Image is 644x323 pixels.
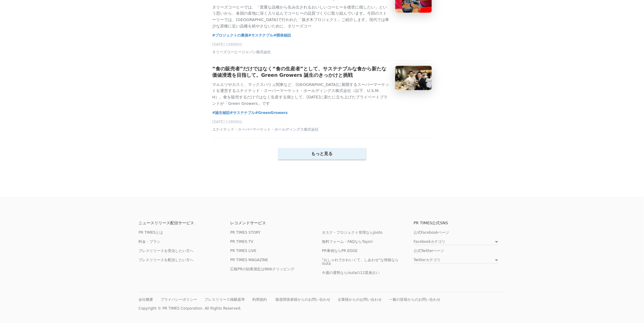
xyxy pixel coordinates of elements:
[389,298,440,302] a: 一般の皆様からのお問い合わせ
[255,110,288,116] a: #GreenGrowers
[212,127,319,132] span: ユナイテッド・スーパーマーケット・ホールディングス株式会社
[212,82,390,107] p: マルエツやカスミ、マックスバリュ関東など、[GEOGRAPHIC_DATA]に展開するスーパーマーケットを運営するユナイテッド・スーパーマーケット・ホールディングス株式会社（以下、U.S.M.H...
[230,249,257,253] a: PR TIMES LIVE
[212,4,390,30] p: タリーズコーヒーでは、「貴重な品種から生み出されるおいしいコーヒーを後世に残したい」という思いから、各国の産地に深く入り込んでコーヒーの品質づくりに取り組んでいます。今回のストーリーでは、[GE...
[161,298,197,302] a: プライバシーポリシー
[414,258,498,264] a: Twitterカテゴリ
[139,249,194,253] a: プレスリリースを受信したい方へ
[139,221,230,225] p: ニュースリリース配信サービス
[322,231,383,235] a: タスク・プロジェクト管理ならJooto
[274,32,291,38] a: #開発秘話
[322,271,380,275] a: 今週の運勢ならisutaの12星座占い
[275,298,330,302] a: 報道関係者様からのお問い合わせ
[414,249,444,253] a: 公式Twitterページ
[248,32,274,38] a: #サステナブル
[205,298,245,302] a: プレスリリース掲載基準
[139,258,194,262] a: プレスリリースを配信したい方へ
[139,240,161,244] a: 料金・プラン
[230,258,268,262] a: PR TIMES MAGAZINE
[139,231,163,235] a: PR TIMESとは
[414,240,498,245] a: Facebookカテゴリ
[322,258,399,266] a: "おしゃれでかわいくて、しあわせ"な情報ならisuta
[322,249,358,253] a: PR事例ならPR EDGE
[414,231,449,235] a: 公式Facebookページ
[230,240,253,244] a: PR TIMES TV
[212,119,432,125] p: [DATE] 11時00分
[212,42,432,47] p: [DATE] 15時00分
[212,110,230,116] a: #誕生秘話
[322,240,373,244] a: 無料フォーム・FAQならTayori
[139,298,153,302] a: 会社概要
[212,129,319,133] a: ユナイテッド・スーパーマーケット・ホールディングス株式会社
[252,298,267,302] a: 利用規約
[212,66,390,79] h3: “食の販売者”だけではなく“食の生産者”として、サステナブルな食から新たな価値浸透を目指して。Green Growers 誕生のきっかけと挑戦
[212,32,248,38] a: #プロジェクトの裏側
[212,50,271,55] span: タリーズコーヒージャパン株式会社
[414,221,506,225] p: PR TIMES公式SNS
[212,66,432,107] a: “食の販売者”だけではなく“食の生産者”として、サステナブルな食から新たな価値浸透を目指して。Green Growers 誕生のきっかけと挑戦マルエツやカスミ、マックスバリュ関東など、[GEOG...
[212,51,271,56] a: タリーズコーヒージャパン株式会社
[139,307,506,311] p: Copyright © PR TIMES Corporation. All Rights Reserved.
[230,231,261,235] a: PR TIMES STORY
[230,267,295,272] a: 広報PRの効果測定はWebクリッピング
[230,110,255,116] a: #サステナブル
[278,148,366,160] button: もっと見る
[230,221,322,225] p: レコメンドサービス
[338,298,382,302] a: 企業様からのお問い合わせ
